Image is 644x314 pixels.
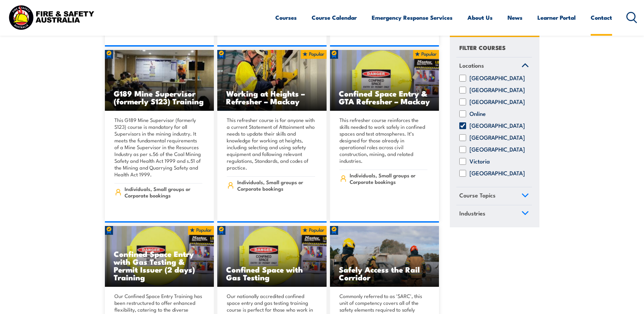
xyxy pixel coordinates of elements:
span: Industries [459,209,485,218]
img: Fire Team Operations [330,226,439,287]
a: News [508,8,522,27]
span: Individuals, Small groups or Corporate bookings [125,186,202,198]
label: [GEOGRAPHIC_DATA] [470,87,525,94]
label: [GEOGRAPHIC_DATA] [470,135,525,141]
label: Online [470,111,486,118]
p: This refresher course is for anyone with a current Statement of Attainment who needs to update th... [227,117,315,171]
img: Confined Space Entry [330,50,439,111]
a: G189 Mine Supervisor (formerly S123) Training [105,50,214,111]
a: Contact [591,8,612,27]
label: Victoria [470,158,490,165]
h4: FILTER COURSES [459,43,505,52]
h3: Confined Space with Gas Testing [226,265,318,281]
label: [GEOGRAPHIC_DATA] [470,99,525,106]
span: Individuals, Small groups or Corporate bookings [237,179,315,192]
span: Individuals, Small groups or Corporate bookings [350,172,427,185]
a: Confined Space with Gas Testing [217,226,327,287]
a: Courses [275,8,297,27]
a: Locations [456,57,532,75]
span: Course Topics [459,191,496,200]
span: Locations [459,61,484,70]
img: Work Safely at Heights Training (1) [217,50,327,111]
h3: Safely Access the Rail Corridor [339,265,430,281]
img: Standard 11 Generic Coal Mine Induction (Surface) TRAINING (1) [105,50,214,111]
p: This refresher course reinforces the skills needed to work safely in confined spaces and test atm... [339,117,428,164]
a: Confined Space Entry & GTA Refresher – Mackay [330,50,439,111]
a: Learner Portal [537,8,576,27]
h3: Working at Heights – Refresher – Mackay [226,89,318,105]
a: Industries [456,205,532,223]
img: Confined Space Entry [217,226,327,287]
a: Safely Access the Rail Corridor [330,226,439,287]
label: [GEOGRAPHIC_DATA] [470,75,525,82]
a: Working at Heights – Refresher – Mackay [217,50,327,111]
a: About Us [467,8,493,27]
a: Course Topics [456,188,532,205]
a: Emergency Response Services [372,8,453,27]
label: [GEOGRAPHIC_DATA] [470,170,525,177]
h3: Confined Space Entry with Gas Testing & Permit Issuer (2 days) Training [114,250,205,281]
label: [GEOGRAPHIC_DATA] [470,123,525,129]
img: Confined Space Entry [105,226,214,287]
label: [GEOGRAPHIC_DATA] [470,146,525,153]
p: This G189 Mine Supervisor (formerly S123) course is mandatory for all Supervisors in the mining i... [114,117,203,178]
h3: Confined Space Entry & GTA Refresher – Mackay [339,89,430,105]
a: Confined Space Entry with Gas Testing & Permit Issuer (2 days) Training [105,226,214,287]
h3: G189 Mine Supervisor (formerly S123) Training [114,89,205,105]
a: Course Calendar [312,8,357,27]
